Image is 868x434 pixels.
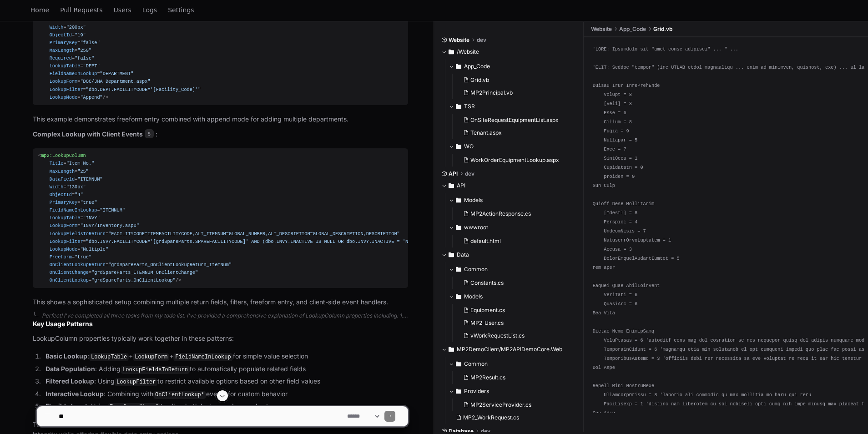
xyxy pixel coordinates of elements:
span: Pull Requests [60,7,102,13]
span: "Append" [80,95,102,100]
span: Providers [464,388,489,395]
li: : Combining with events for custom behavior [43,389,408,400]
span: Equipment.cs [470,307,505,314]
span: "true" [75,254,91,260]
span: Title [50,161,64,166]
span: OnClientLookup [50,278,89,283]
span: OnClientChange [50,270,89,275]
span: "130px" [66,184,86,190]
span: "INVY" [83,215,100,221]
span: "19" [75,32,86,38]
code: FieldNameInLookup [173,353,232,361]
span: /Website [457,48,479,56]
span: Logs [142,7,157,13]
svg: Directory [456,141,461,152]
svg: Directory [456,195,461,206]
span: Width [50,184,64,190]
span: "DEPARTMENT" [100,71,134,76]
p: This shows a sophisticated setup combining multiple return fields, filters, freeform entry, and c... [33,297,408,308]
span: dev [477,36,486,44]
span: Common [464,360,488,368]
span: Website [449,36,469,44]
button: Tenant.aspx [459,126,571,139]
span: Grid.vb [653,25,672,33]
p: : [33,129,408,140]
h2: Key Usage Patterns [33,319,408,328]
strong: Data Population [45,365,95,373]
span: LookupForm [50,79,78,84]
button: WO [449,139,577,154]
span: "DOC/JHA_Department.aspx" [80,79,150,84]
span: LookupFieldsToReturn [50,231,106,237]
span: "dbo.DEPT.FACILITYCODE='[Facility_Code]'" [86,87,201,92]
span: OnClientLookupReturn [50,262,106,267]
button: App_Code [449,59,577,74]
span: App_Code [619,25,646,33]
span: FieldNameInLookup [50,207,97,213]
span: PrimaryKey [50,200,78,205]
span: LookupTable [50,63,81,69]
span: "INVY/Inventory.aspx" [80,223,139,228]
span: Common [464,266,488,273]
button: Equipment.cs [459,304,571,317]
span: 5 [145,129,154,138]
span: API [457,182,465,189]
button: TSR [449,99,577,114]
button: /Website [441,45,577,59]
svg: Directory [456,264,461,275]
span: Data [457,251,469,258]
span: dev [465,170,474,177]
span: Models [464,197,483,204]
span: "dbo.INVY.FACILITYCODE='[grdSpareParts.SPAREFACILITYCODE]' AND (dbo.INVY.INACTIVE IS NULL OR dbo.... [86,239,417,244]
strong: Filtered Lookup [45,377,94,385]
span: DataField [50,177,75,182]
li: : + + for simple value selection [43,351,408,362]
span: "DEPT" [83,63,100,69]
span: Grid.vb [470,76,489,84]
span: WO [464,143,474,150]
span: WorkOrderEquipmentLookup.aspx [470,156,559,164]
span: Users [114,7,131,13]
span: LookupForm [50,223,78,228]
button: MP2DemoClient/MP2APIDemoCore.Web [441,342,577,357]
button: MP2Principal.vb [459,86,571,99]
span: "false" [80,40,100,45]
button: Data [441,247,577,262]
span: App_Code [464,63,490,70]
svg: Directory [449,249,454,260]
button: Common [449,357,577,371]
p: LookupColumn properties typically work together in these patterns: [33,333,408,344]
code: LookupTable [89,353,129,361]
span: "25" [77,169,89,174]
p: This example demonstrates freeform entry combined with append mode for adding multiple departments. [33,114,408,125]
span: Tenant.aspx [470,129,502,136]
span: "ITEMNUM" [77,177,102,182]
button: wwwroot [449,220,577,235]
svg: Directory [456,291,461,302]
button: API [441,178,577,193]
svg: Directory [456,222,461,233]
span: < = = = = = = = = = = = = = = = = /> [38,153,422,283]
span: "Item No." [66,161,95,166]
button: MP2_User.cs [459,317,571,329]
span: LookupFilter [50,239,83,244]
span: LookupMode [50,247,78,252]
svg: Directory [456,386,461,397]
span: "4" [75,192,83,197]
strong: Basic Lookup [45,352,87,360]
button: WorkOrderEquipmentLookup.aspx [459,154,571,167]
button: Providers [449,384,577,399]
span: MP2Principal.vb [470,89,513,96]
span: OnSiteRequestEquipmentList.aspx [470,116,559,124]
span: LookupTable [50,215,81,221]
span: MaxLength [50,169,75,174]
span: Freeform [50,254,72,260]
code: LookupForm [133,353,169,361]
li: : Adding to automatically populate related fields [43,364,408,375]
span: ObjectId [50,32,72,38]
button: vWorkRequestList.cs [459,329,571,342]
span: Models [464,293,483,300]
span: "false" [75,56,94,61]
span: "true" [80,200,97,205]
button: Common [449,262,577,277]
